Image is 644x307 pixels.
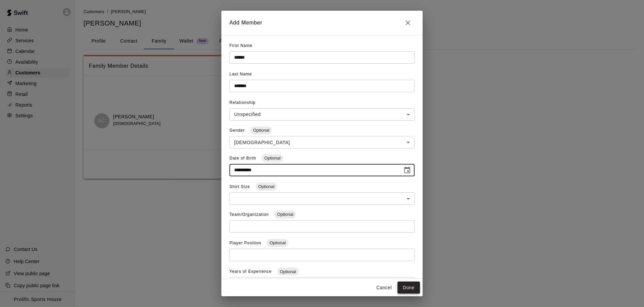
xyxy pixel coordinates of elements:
span: Player Position [229,241,263,245]
span: Optional [267,240,288,245]
span: Optional [250,128,272,133]
span: Relationship [229,100,256,105]
span: Date of Birth [229,156,258,161]
div: [DEMOGRAPHIC_DATA] [229,136,415,148]
button: Choose date, selected date is Jun 20, 2011 [400,164,414,177]
span: Team/Organization [229,212,270,217]
span: Gender [229,128,246,133]
span: Years of Experience [229,269,273,274]
span: First Name [229,43,253,48]
span: Optional [262,156,283,161]
span: Optional [274,212,296,217]
span: Optional [256,184,277,189]
span: Optional [277,269,299,274]
span: Shirt Size [229,184,252,189]
span: Last Name [229,72,252,76]
button: Done [397,282,420,294]
button: Close [401,16,415,29]
div: Unspecified [229,108,415,121]
h2: Add Member [221,11,423,35]
button: Cancel [373,282,395,294]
